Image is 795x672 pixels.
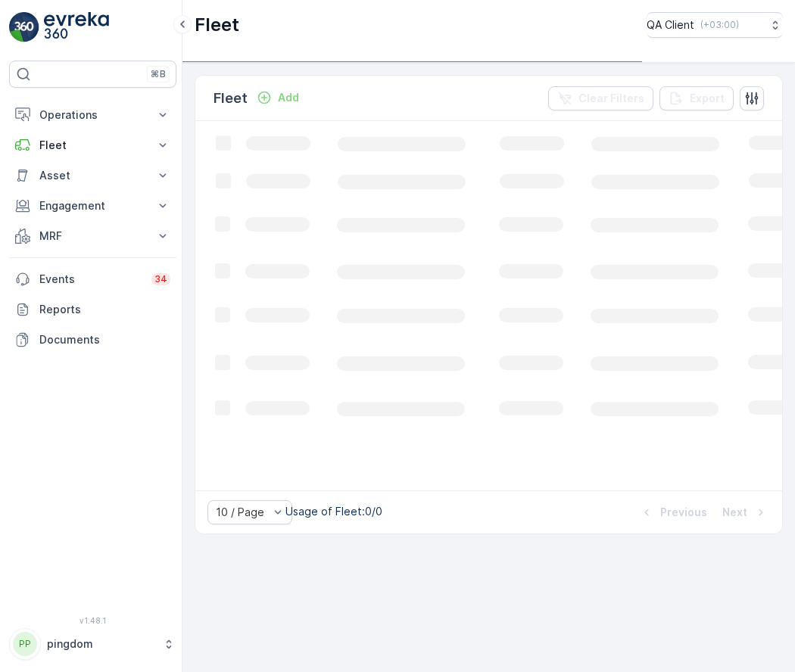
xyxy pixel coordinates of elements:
[154,273,167,285] p: 34
[9,191,176,221] button: Engagement
[39,272,142,287] p: Events
[278,90,299,105] p: Add
[251,89,305,107] button: Add
[690,91,725,106] p: Export
[9,325,176,355] a: Documents
[9,616,176,625] span: v 1.48.1
[638,503,709,521] button: Previous
[39,138,146,153] p: Fleet
[285,504,382,519] p: Usage of Fleet : 0/0
[9,221,176,251] button: MRF
[9,100,176,130] button: Operations
[722,505,747,520] p: Next
[9,628,176,660] button: PPpingdom
[39,198,146,213] p: Engagement
[659,86,734,110] button: Export
[700,19,739,31] p: ( +03:00 )
[195,13,239,37] p: Fleet
[214,88,248,109] p: Fleet
[660,505,707,520] p: Previous
[151,68,166,80] p: ⌘B
[647,12,783,38] button: QA Client(+03:00)
[578,91,644,106] p: Clear Filters
[13,632,37,656] div: PP
[9,12,39,42] img: logo
[44,12,109,42] img: logo_light-DOdMpM7g.png
[39,168,146,183] p: Asset
[548,86,653,110] button: Clear Filters
[39,302,170,317] p: Reports
[9,130,176,160] button: Fleet
[39,332,170,347] p: Documents
[9,264,176,294] a: Events34
[39,229,146,244] p: MRF
[39,107,146,123] p: Operations
[47,636,155,652] p: pingdom
[9,294,176,325] a: Reports
[647,17,694,33] p: QA Client
[721,503,770,521] button: Next
[9,160,176,191] button: Asset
